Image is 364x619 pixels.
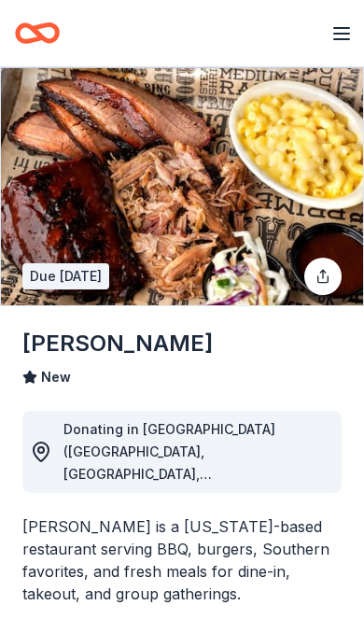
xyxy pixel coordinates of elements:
[22,263,109,289] div: Due [DATE]
[15,11,60,55] a: Home
[22,515,342,605] div: [PERSON_NAME] is a [US_STATE]-based restaurant serving BBQ, burgers, Southern favorites, and fres...
[41,366,71,388] span: New
[22,329,213,359] h1: [PERSON_NAME]
[63,421,275,571] span: Donating in [GEOGRAPHIC_DATA] ([GEOGRAPHIC_DATA], [GEOGRAPHIC_DATA], [GEOGRAPHIC_DATA], [GEOGRAPH...
[1,68,363,305] img: Image for Calhoun's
